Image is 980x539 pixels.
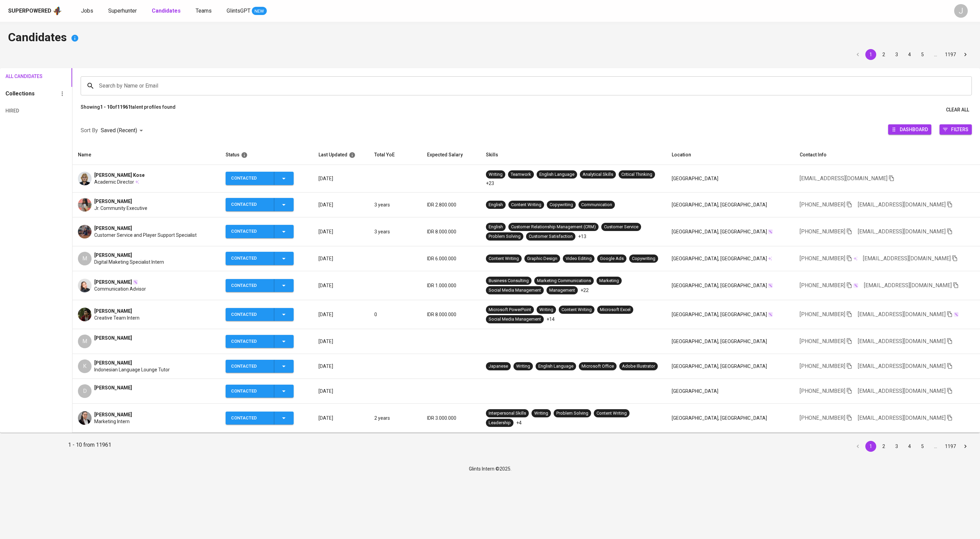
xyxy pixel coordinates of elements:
[72,145,220,165] th: Name
[904,49,915,60] button: Go to page 4
[220,145,313,165] th: Status
[888,124,931,135] button: Dashboard
[231,385,268,398] div: Contacted
[489,256,519,262] div: Content Writing
[78,172,92,185] img: 33bcd365e5566c2ff75cf9e4f4582a6b.jpg
[318,282,363,289] p: [DATE]
[511,224,596,230] div: Customer Relationship Management (CRM)
[318,255,363,262] p: [DATE]
[853,283,859,288] img: magic_wand.svg
[94,359,132,366] span: [PERSON_NAME]
[546,316,555,323] p: +14
[94,225,132,232] span: [PERSON_NAME]
[489,287,541,294] div: Social Media Management
[78,308,92,321] img: 9947a257f9e4792569d6c70642e4e1e8.jpg
[8,7,51,15] div: Superpowered
[878,49,889,60] button: Go to page 2
[374,201,416,208] p: 3 years
[954,4,968,18] div: J
[94,205,147,212] span: Jr. Community Executive
[800,363,845,369] span: [PHONE_NUMBER]
[672,255,789,262] div: [GEOGRAPHIC_DATA], [GEOGRAPHIC_DATA]
[8,6,62,16] a: Superpoweredapp logo
[369,145,422,165] th: Total YoE
[108,7,137,14] span: Superhunter
[621,171,652,178] div: Critical Thinking
[943,104,972,116] button: Clear All
[318,175,363,182] p: [DATE]
[768,229,773,234] img: magic_wand.svg
[252,8,267,15] span: NEW
[851,441,972,452] nav: pagination navigation
[226,252,294,265] button: Contacted
[94,384,132,391] span: [PERSON_NAME]
[68,441,111,452] p: 1 - 10 from 11961
[318,415,363,421] p: [DATE]
[672,228,789,235] div: [GEOGRAPHIC_DATA], [GEOGRAPHIC_DATA]
[94,286,146,292] span: Communication Advisor
[891,441,902,452] button: Go to page 3
[672,415,789,421] div: [GEOGRAPHIC_DATA], [GEOGRAPHIC_DATA]
[672,311,789,318] div: [GEOGRAPHIC_DATA], [GEOGRAPHIC_DATA]
[231,412,268,425] div: Contacted
[537,278,591,284] div: Marketing Communications
[94,198,132,205] span: [PERSON_NAME]
[489,316,541,323] div: Social Media Management
[511,202,541,208] div: Content Writing
[231,335,268,348] div: Contacted
[374,311,416,318] p: 0
[858,228,946,235] span: [EMAIL_ADDRESS][DOMAIN_NAME]
[858,311,946,318] span: [EMAIL_ADDRESS][DOMAIN_NAME]
[427,255,475,262] p: IDR 6.000.000
[539,171,574,178] div: English Language
[78,279,92,292] img: be405413e90b7c7af43257b5bd453c8b.png
[318,363,363,370] p: [DATE]
[904,441,915,452] button: Go to page 4
[94,172,145,179] span: [PERSON_NAME] Kose
[231,279,268,292] div: Contacted
[100,104,112,110] b: 1 - 10
[318,201,363,208] p: [DATE]
[81,126,98,135] p: Sort By
[800,311,845,318] span: [PHONE_NUMBER]
[486,180,494,187] p: +23
[960,441,971,452] button: Go to next page
[800,388,845,394] span: [PHONE_NUMBER]
[489,420,511,426] div: Leadership
[768,283,773,288] img: magic_wand.svg
[800,415,845,421] span: [PHONE_NUMBER]
[556,410,588,417] div: Problem Solving
[133,279,138,285] img: magic_wand.svg
[231,308,268,321] div: Contacted
[226,360,294,373] button: Contacted
[78,359,92,373] div: K
[800,338,845,344] span: [PHONE_NUMBER]
[489,171,503,178] div: Writing
[226,172,294,185] button: Contacted
[599,278,619,284] div: Marketing
[427,415,475,421] p: IDR 3.000.000
[231,225,268,238] div: Contacted
[943,441,958,452] button: Go to page 1197
[94,252,132,259] span: [PERSON_NAME]
[78,225,92,238] img: 78087043e6b897b77015497265d816af.jpeg
[231,198,268,211] div: Contacted
[78,198,92,212] img: 6faf01743b09bbdcc7d4a782a952f195.jpg
[152,7,182,15] a: Candidates
[858,388,946,394] span: [EMAIL_ADDRESS][DOMAIN_NAME]
[581,287,589,294] p: +22
[953,312,959,317] img: magic_wand.svg
[422,145,480,165] th: Expected Salary
[800,201,845,208] span: [PHONE_NUMBER]
[196,7,212,14] span: Teams
[489,278,529,284] div: Business Consulting
[672,175,789,182] div: [GEOGRAPHIC_DATA]
[5,89,35,98] h6: Collections
[108,7,138,15] a: Superhunter
[101,124,145,137] div: Saved (Recent)
[550,202,573,208] div: Copywriting
[374,228,416,235] p: 3 years
[604,224,638,230] div: Customer Service
[581,202,612,208] div: Communication
[561,307,592,313] div: Content Writing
